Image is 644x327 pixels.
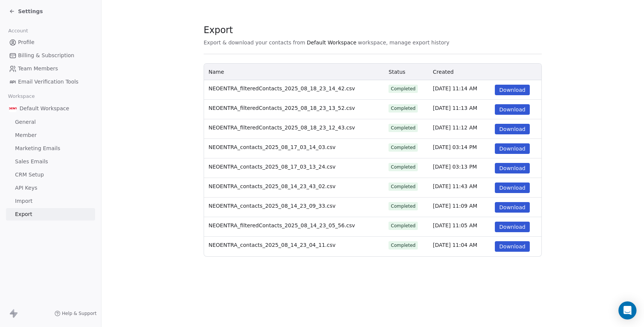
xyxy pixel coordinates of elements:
a: Settings [9,8,43,15]
span: Sales Emails [15,158,48,166]
td: [DATE] 11:43 AM [428,178,490,198]
span: NEOENTRA_filteredContacts_2025_08_18_23_14_42.csv [209,85,355,91]
span: Settings [18,8,43,15]
span: Export [204,24,449,36]
button: Download [495,241,530,252]
a: Help & Support [54,310,97,316]
span: NEOENTRA_filteredContacts_2025_08_14_23_05_56.csv [209,222,355,228]
span: Billing & Subscription [18,52,74,59]
div: Completed [391,144,416,151]
td: [DATE] 11:14 AM [428,80,490,100]
div: Completed [391,242,416,249]
td: [DATE] 03:13 PM [428,158,490,178]
span: Import [15,197,32,205]
span: Export & download your contacts from [204,39,305,46]
span: NEOENTRA_filteredContacts_2025_08_18_23_13_52.csv [209,105,355,111]
button: Download [495,85,530,95]
span: NEOENTRA_filteredContacts_2025_08_18_23_12_43.csv [209,125,355,131]
td: [DATE] 11:12 AM [428,119,490,139]
a: Email Verification Tools [6,76,95,88]
span: Created [433,69,454,75]
span: General [15,118,36,126]
a: General [6,116,95,128]
span: Email Verification Tools [18,78,79,86]
td: [DATE] 11:05 AM [428,217,490,237]
span: Profile [18,38,35,46]
a: Export [6,208,95,221]
span: Default Workspace [20,105,69,112]
a: Billing & Subscription [6,49,95,62]
a: Import [6,195,95,207]
div: Completed [391,183,416,190]
span: Member [15,131,37,139]
a: API Keys [6,182,95,194]
td: [DATE] 11:13 AM [428,100,490,119]
button: Download [495,183,530,193]
button: Download [495,222,530,232]
span: API Keys [15,184,37,192]
a: Profile [6,36,95,49]
button: Download [495,202,530,213]
img: Additional.svg [9,105,17,112]
a: Sales Emails [6,155,95,168]
a: CRM Setup [6,169,95,181]
span: Marketing Emails [15,144,60,152]
div: Completed [391,85,416,92]
span: Export [15,210,32,218]
span: NEOENTRA_contacts_2025_08_17_03_13_24.csv [209,164,336,170]
div: Completed [391,222,416,229]
span: NEOENTRA_contacts_2025_08_14_23_04_11.csv [209,242,336,248]
span: CRM Setup [15,171,44,179]
td: [DATE] 11:09 AM [428,198,490,217]
td: [DATE] 11:04 AM [428,237,490,256]
span: NEOENTRA_contacts_2025_08_17_03_14_03.csv [209,144,336,150]
div: Completed [391,105,416,112]
a: Marketing Emails [6,142,95,155]
div: Completed [391,125,416,131]
span: Account [5,25,31,37]
button: Download [495,163,530,173]
span: NEOENTRA_contacts_2025_08_14_23_43_02.csv [209,183,336,189]
button: Download [495,124,530,134]
span: Workspace [5,91,38,102]
div: Completed [391,164,416,170]
span: Status [389,69,405,75]
span: Help & Support [62,310,97,316]
span: Name [209,69,224,75]
td: [DATE] 03:14 PM [428,139,490,158]
span: NEOENTRA_contacts_2025_08_14_23_09_33.csv [209,203,336,209]
span: Default Workspace [307,39,356,46]
button: Download [495,143,530,154]
button: Download [495,104,530,115]
a: Member [6,129,95,141]
div: Open Intercom Messenger [618,301,636,319]
span: workspace, manage export history [358,39,449,46]
span: Team Members [18,65,58,73]
div: Completed [391,203,416,210]
a: Team Members [6,62,95,75]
